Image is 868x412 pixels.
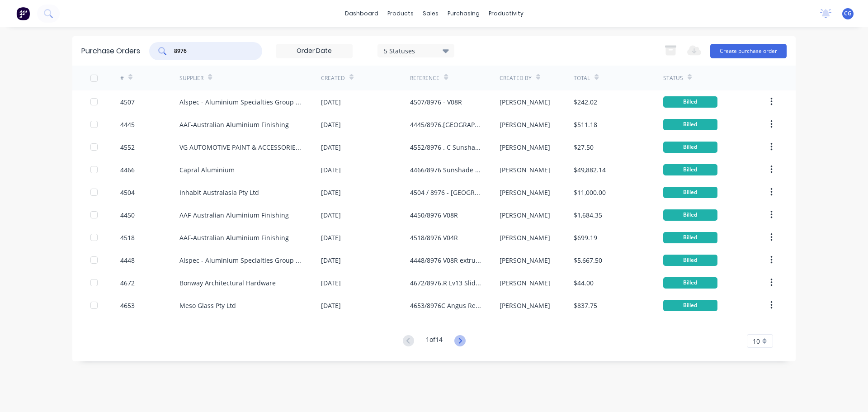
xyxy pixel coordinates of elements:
div: 4672/8976.R Lv13 Sliding door lock [410,278,481,288]
div: 1 of 14 [426,335,443,348]
div: Status [663,74,683,82]
div: $699.19 [574,233,597,242]
div: 4445 [120,120,135,129]
div: 4552/8976 . C Sunshades [410,142,481,152]
span: CG [844,9,852,18]
div: Billed [663,119,717,130]
div: $242.02 [574,97,597,107]
div: [PERSON_NAME] [500,120,550,129]
div: Billed [663,96,717,108]
div: [DATE] [321,188,341,197]
div: [DATE] [321,278,341,288]
div: purchasing [443,7,484,20]
div: Billed [663,187,717,198]
div: $1,684.35 [574,210,602,220]
div: Inhabit Australasia Pty Ltd [179,188,259,197]
input: Order Date [276,44,352,58]
div: sales [418,7,443,20]
div: 4448 [120,256,135,265]
div: AAF-Australian Aluminium Finishing [179,120,289,129]
div: [PERSON_NAME] [500,278,550,288]
div: Bonway Architectural Hardware [179,278,276,288]
div: [DATE] [321,120,341,129]
div: [PERSON_NAME] [500,256,550,265]
div: Created By [500,74,532,82]
div: 4507/8976 - V08R [410,97,462,107]
div: Total [574,74,590,82]
div: Meso Glass Pty Ltd [179,301,236,310]
div: [DATE] [321,301,341,310]
div: Capral Aluminium [179,165,235,175]
div: 4552 [120,142,135,152]
div: 4450/8976 V08R [410,210,458,220]
div: Billed [663,232,717,243]
div: 4466/8976 Sunshade extrusions P/coat [410,165,481,175]
div: AAF-Australian Aluminium Finishing [179,233,289,242]
div: Billed [663,164,717,175]
div: [PERSON_NAME] [500,188,550,197]
div: AAF-Australian Aluminium Finishing [179,210,289,220]
div: [PERSON_NAME] [500,301,550,310]
div: Purchase Orders [81,46,140,57]
div: 4653 [120,301,135,310]
div: [DATE] [321,97,341,107]
div: 4445/8976.[GEOGRAPHIC_DATA] [410,120,481,129]
div: 4672 [120,278,135,288]
div: Billed [663,142,717,153]
div: Created [321,74,345,82]
div: $44.00 [574,278,594,288]
div: productivity [484,7,528,20]
div: [PERSON_NAME] [500,233,550,242]
div: VG AUTOMOTIVE PAINT & ACCESSORIES SUPPLIES [179,142,303,152]
div: [DATE] [321,165,341,175]
div: [DATE] [321,233,341,242]
div: 4518 [120,233,135,242]
a: dashboard [340,7,383,20]
div: $837.75 [574,301,597,310]
div: $11,000.00 [574,188,606,197]
div: 5 Statuses [384,46,448,55]
div: Supplier [179,74,203,82]
div: [PERSON_NAME] [500,97,550,107]
div: # [120,74,124,82]
div: Billed [663,209,717,221]
div: Billed [663,300,717,311]
div: 4507 [120,97,135,107]
div: Reference [410,74,439,82]
div: 4448/8976 V08R extrusions [410,256,481,265]
div: $5,667.50 [574,256,602,265]
div: [PERSON_NAME] [500,142,550,152]
div: [DATE] [321,142,341,152]
div: 4653/8976C Angus Requested 8976R.VO20.1 [410,301,481,310]
span: 10 [753,336,760,346]
button: Create purchase order [710,44,787,58]
div: [DATE] [321,210,341,220]
div: $27.50 [574,142,594,152]
img: Factory [16,7,30,20]
input: Search purchase orders... [173,47,248,56]
div: 4504 / 8976 - [GEOGRAPHIC_DATA] [410,188,481,197]
div: $511.18 [574,120,597,129]
div: Alspec - Aluminium Specialties Group Pty Ltd [179,97,303,107]
div: 4504 [120,188,135,197]
div: [PERSON_NAME] [500,210,550,220]
div: 4450 [120,210,135,220]
div: 4518/8976 V04R [410,233,458,242]
div: [DATE] [321,256,341,265]
div: $49,882.14 [574,165,606,175]
div: 4466 [120,165,135,175]
div: Alspec - Aluminium Specialties Group Pty Ltd [179,256,303,265]
div: [PERSON_NAME] [500,165,550,175]
div: products [383,7,418,20]
div: Billed [663,277,717,289]
div: Billed [663,255,717,266]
